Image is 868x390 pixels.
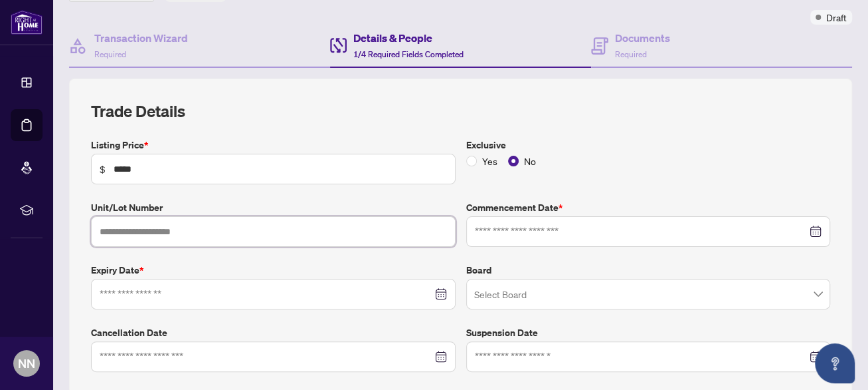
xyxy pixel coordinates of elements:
[18,354,35,373] span: NN
[91,263,456,278] label: Expiry Date
[91,325,456,340] label: Cancellation Date
[11,10,43,35] img: logo
[477,154,503,168] span: Yes
[466,325,831,340] label: Suspension Date
[91,200,456,215] label: Unit/Lot Number
[91,100,830,122] h2: Trade Details
[815,343,855,383] button: Open asap
[519,154,541,168] span: No
[466,263,831,278] label: Board
[353,30,464,46] h4: Details & People
[91,138,456,152] label: Listing Price
[353,49,464,59] span: 1/4 Required Fields Completed
[826,10,847,25] span: Draft
[466,138,831,152] label: Exclusive
[615,49,647,59] span: Required
[615,30,670,46] h4: Documents
[466,200,831,215] label: Commencement Date
[94,30,188,46] h4: Transaction Wizard
[100,162,106,176] span: $
[94,49,126,59] span: Required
